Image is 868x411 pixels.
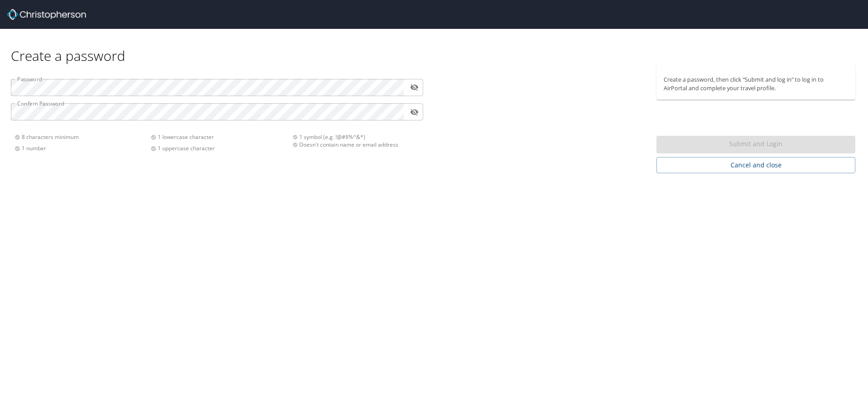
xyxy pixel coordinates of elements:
p: Create a password, then click “Submit and log in” to log in to AirPortal and complete your travel... [664,75,848,92]
button: Cancel and close [656,157,855,174]
div: 1 symbol (e.g. !@#$%^&*) [292,133,418,141]
button: toggle password visibility [407,80,421,94]
button: toggle password visibility [407,105,421,119]
div: Doesn't contain name or email address [292,141,418,148]
div: 1 number [14,144,151,152]
div: 1 lowercase character [151,133,287,141]
div: 8 characters minimum [14,133,151,141]
div: Create a password [11,29,857,65]
span: Cancel and close [664,160,848,171]
div: 1 uppercase character [151,144,287,152]
img: Christopherson_logo_rev.png [7,9,86,20]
